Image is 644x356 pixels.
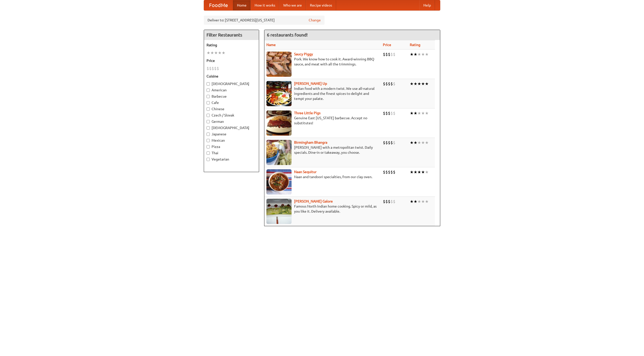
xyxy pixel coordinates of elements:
[209,66,212,71] li: $
[414,169,417,175] li: ★
[207,114,210,117] input: Czech / Slovak
[266,52,292,77] img: saucy.jpg
[266,86,379,101] p: Indian food with a modern twist. We use all-natural ingredients and the finest spices to delight ...
[421,81,425,87] li: ★
[388,169,390,175] li: $
[207,95,210,98] input: Barbecue
[207,89,210,92] input: American
[207,125,256,130] label: [DEMOGRAPHIC_DATA]
[388,199,390,204] li: $
[214,50,218,56] li: ★
[393,140,395,145] li: $
[266,115,379,126] p: Genuine East [US_STATE] barbecue. Accept no substitutes!
[385,81,388,87] li: $
[383,52,385,57] li: $
[414,199,417,204] li: ★
[218,50,222,56] li: ★
[204,0,233,10] a: FoodMe
[266,174,379,179] p: Naan and tandoori specialties, from our clay oven.
[393,52,395,57] li: $
[266,43,276,47] a: Name
[207,100,256,105] label: Cafe
[294,111,320,115] a: Three Little Pigs
[207,107,210,111] input: Chinese
[207,132,256,137] label: Japanese
[425,140,429,145] li: ★
[410,169,414,175] li: ★
[214,66,217,71] li: $
[251,0,279,10] a: How it works
[233,0,251,10] a: Home
[390,52,393,57] li: $
[207,157,256,162] label: Vegetarian
[385,110,388,116] li: $
[419,0,435,10] a: Help
[410,43,420,47] a: Rating
[207,88,256,93] label: American
[414,52,417,57] li: ★
[266,81,292,106] img: curryup.jpg
[266,140,292,165] img: bhangra.jpg
[294,82,327,86] a: [PERSON_NAME] Up
[390,169,393,175] li: $
[210,50,214,56] li: ★
[425,199,429,204] li: ★
[388,110,390,116] li: $
[207,58,256,63] h5: Price
[207,126,210,130] input: [DEMOGRAPHIC_DATA]
[207,119,256,124] label: German
[410,140,414,145] li: ★
[266,110,292,136] img: littlepigs.jpg
[390,110,393,116] li: $
[207,94,256,99] label: Barbecue
[207,138,256,143] label: Mexican
[207,151,210,155] input: Thai
[410,110,414,116] li: ★
[266,169,292,194] img: naansequitur.jpg
[385,140,388,145] li: $
[207,81,256,86] label: [DEMOGRAPHIC_DATA]
[309,18,321,23] a: Change
[393,110,395,116] li: $
[207,74,256,79] h5: Cuisine
[207,139,210,142] input: Mexican
[204,16,325,25] div: Deliver to: [STREET_ADDRESS][US_STATE]
[385,169,388,175] li: $
[414,140,417,145] li: ★
[294,52,313,56] a: Saucy Piggy
[421,140,425,145] li: ★
[425,169,429,175] li: ★
[207,50,210,56] li: ★
[421,52,425,57] li: ★
[207,82,210,86] input: [DEMOGRAPHIC_DATA]
[390,81,393,87] li: $
[410,81,414,87] li: ★
[414,81,417,87] li: ★
[417,110,421,116] li: ★
[294,199,333,203] a: [PERSON_NAME] Galore
[383,169,385,175] li: $
[393,169,395,175] li: $
[421,169,425,175] li: ★
[294,140,327,144] a: Birmingham Bhangra
[385,199,388,204] li: $
[204,30,259,40] h4: Filter Restaurants
[393,199,395,204] li: $
[207,66,209,71] li: $
[207,158,210,161] input: Vegetarian
[383,140,385,145] li: $
[207,43,256,48] h5: Rating
[421,199,425,204] li: ★
[417,169,421,175] li: ★
[421,110,425,116] li: ★
[207,101,210,104] input: Cafe
[417,81,421,87] li: ★
[212,66,214,71] li: $
[207,150,256,155] label: Thai
[390,140,393,145] li: $
[425,52,429,57] li: ★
